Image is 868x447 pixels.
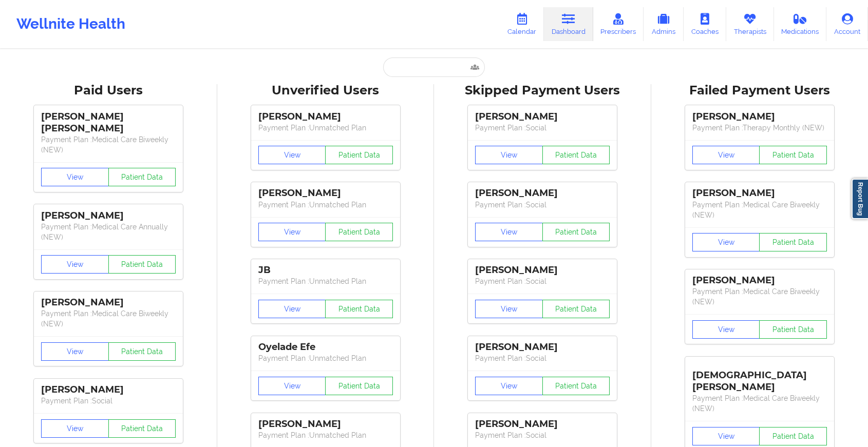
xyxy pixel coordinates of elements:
button: Patient Data [325,146,393,164]
p: Payment Plan : Medical Care Annually (NEW) [41,222,176,242]
button: View [475,377,543,395]
a: Dashboard [544,7,593,41]
div: [PERSON_NAME] [475,418,610,430]
button: View [41,419,109,438]
div: [PERSON_NAME] [475,341,610,353]
button: Patient Data [542,223,610,241]
a: Admins [644,7,684,41]
button: Patient Data [325,223,393,241]
div: [DEMOGRAPHIC_DATA][PERSON_NAME] [692,362,827,393]
div: Failed Payment Users [658,83,861,99]
button: Patient Data [325,300,393,318]
button: View [692,427,760,445]
div: [PERSON_NAME] [41,210,176,222]
p: Payment Plan : Social [475,276,610,286]
button: View [258,223,326,241]
div: Oyelade Efe [258,341,393,353]
div: [PERSON_NAME] [692,187,827,199]
div: [PERSON_NAME] [41,384,176,396]
button: View [475,146,543,164]
p: Payment Plan : Unmatched Plan [258,123,393,133]
a: Therapists [726,7,774,41]
div: [PERSON_NAME] [41,297,176,308]
p: Payment Plan : Unmatched Plan [258,353,393,363]
button: Patient Data [759,146,827,164]
button: Patient Data [108,342,176,361]
button: View [258,377,326,395]
button: Patient Data [108,255,176,274]
button: View [475,223,543,241]
div: [PERSON_NAME] [475,111,610,123]
button: Patient Data [759,320,827,339]
button: Patient Data [325,377,393,395]
p: Payment Plan : Unmatched Plan [258,276,393,286]
p: Payment Plan : Medical Care Biweekly (NEW) [41,134,176,155]
button: View [41,342,109,361]
p: Payment Plan : Social [475,430,610,440]
p: Payment Plan : Unmatched Plan [258,200,393,210]
a: Coaches [684,7,726,41]
button: View [692,320,760,339]
div: [PERSON_NAME] [475,264,610,276]
div: [PERSON_NAME] [258,187,393,199]
button: View [41,168,109,186]
div: [PERSON_NAME] [475,187,610,199]
button: View [692,233,760,251]
div: [PERSON_NAME] [258,418,393,430]
button: Patient Data [108,419,176,438]
p: Payment Plan : Medical Care Biweekly (NEW) [692,200,827,220]
div: Unverified Users [224,83,427,99]
button: Patient Data [759,233,827,251]
a: Calendar [500,7,544,41]
button: View [475,300,543,318]
button: Patient Data [542,377,610,395]
p: Payment Plan : Unmatched Plan [258,430,393,440]
button: View [258,300,326,318]
div: JB [258,264,393,276]
a: Account [826,7,868,41]
p: Payment Plan : Social [41,396,176,406]
a: Prescribers [593,7,644,41]
button: Patient Data [759,427,827,445]
button: View [41,255,109,274]
div: Paid Users [7,83,210,99]
button: View [258,146,326,164]
div: [PERSON_NAME] [258,111,393,123]
p: Payment Plan : Social [475,200,610,210]
div: [PERSON_NAME] [692,111,827,123]
button: Patient Data [542,146,610,164]
p: Payment Plan : Social [475,353,610,363]
p: Payment Plan : Medical Care Biweekly (NEW) [692,393,827,414]
button: Patient Data [108,168,176,186]
p: Payment Plan : Therapy Monthly (NEW) [692,123,827,133]
p: Payment Plan : Medical Care Biweekly (NEW) [692,286,827,307]
p: Payment Plan : Social [475,123,610,133]
a: Medications [774,7,827,41]
div: [PERSON_NAME] [692,275,827,286]
div: [PERSON_NAME] [PERSON_NAME] [41,111,176,134]
p: Payment Plan : Medical Care Biweekly (NEW) [41,308,176,329]
a: Report Bug [852,179,868,219]
div: Skipped Payment Users [441,83,644,99]
button: Patient Data [542,300,610,318]
button: View [692,146,760,164]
